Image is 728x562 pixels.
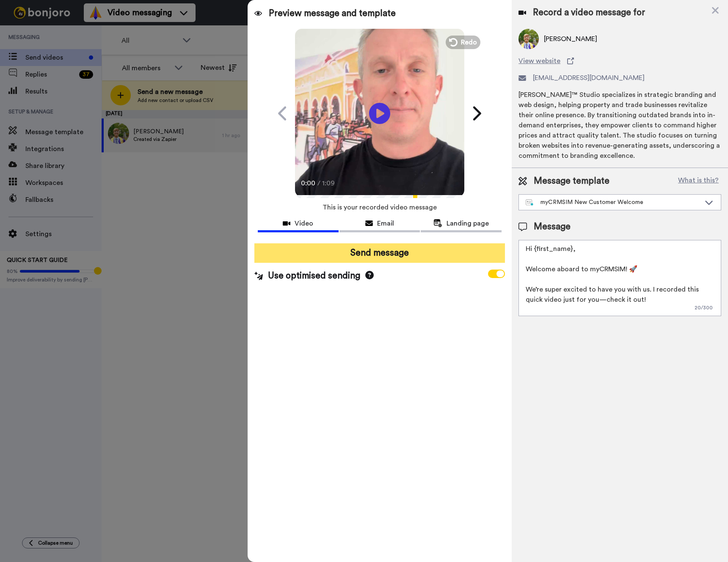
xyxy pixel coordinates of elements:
[518,90,721,161] div: [PERSON_NAME]™ Studio specializes in strategic branding and web design, helping property and trad...
[295,218,313,229] span: Video
[518,56,721,66] a: View website
[301,178,316,188] span: 0:00
[254,243,505,263] button: Send message
[534,175,609,187] span: Message template
[518,240,721,316] textarea: Hi {first_name}, Welcome aboard to myCRMSIM! 🚀 We’re super excited to have you with us. I recorde...
[526,198,700,207] div: myCRMSIM New Customer Welcome
[317,178,320,188] span: /
[533,73,645,83] span: [EMAIL_ADDRESS][DOMAIN_NAME]
[534,220,571,233] span: Message
[676,175,721,187] button: What is this?
[518,56,560,66] span: View website
[377,218,394,229] span: Email
[323,198,437,217] span: This is your recorded video message
[268,270,360,282] span: Use optimised sending
[447,218,489,229] span: Landing page
[526,199,534,206] img: nextgen-template.svg
[322,178,337,188] span: 1:09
